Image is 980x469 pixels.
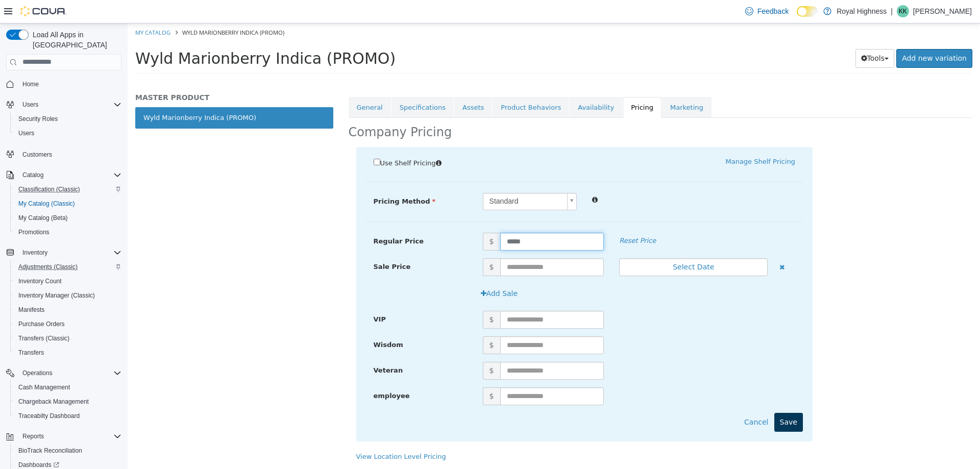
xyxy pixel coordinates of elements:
span: Security Roles [18,115,58,123]
span: Users [14,127,121,139]
a: Product Behaviors [365,73,442,95]
span: Inventory [18,246,121,259]
a: Inventory Manager (Classic) [14,289,99,302]
span: Transfers [18,349,44,357]
span: BioTrack Reconciliation [14,445,121,457]
a: Cash Management [14,381,74,393]
span: Veteran [246,343,276,351]
h2: Company Pricing [221,101,325,117]
span: Transfers [14,347,121,359]
button: Inventory Manager (Classic) [10,288,126,303]
a: Marketing [534,73,584,95]
input: Dark Mode [797,6,818,17]
button: Traceabilty Dashboard [10,409,126,423]
span: Catalog [18,169,121,181]
span: $ [355,287,373,305]
button: Reports [2,429,126,443]
span: Manifests [18,306,44,314]
span: Purchase Orders [18,320,65,328]
a: Classification (Classic) [14,183,84,195]
button: Select Date [492,235,640,253]
span: Promotions [14,226,121,238]
span: $ [355,364,373,382]
p: | [891,5,893,17]
span: Chargeback Management [14,396,121,408]
div: Kiyah King [897,5,909,17]
button: Promotions [10,225,126,239]
a: Add new variation [769,26,845,44]
span: Users [18,98,121,111]
a: Users [14,127,38,139]
span: employee [246,368,282,376]
span: Reports [22,432,44,440]
span: Customers [18,147,121,160]
a: Home [18,78,43,90]
p: [PERSON_NAME] [913,5,972,17]
a: Feedback [741,1,793,21]
a: Chargeback Management [14,396,93,408]
a: View Location Level Pricing [229,429,318,437]
img: Cova [20,6,66,16]
a: Promotions [14,226,54,238]
span: Chargeback Management [18,398,89,406]
span: Operations [18,367,121,379]
span: Standard [356,170,435,186]
button: Cancel [611,389,646,408]
span: Adjustments (Classic) [18,263,78,271]
span: Manifests [14,304,121,316]
span: Classification (Classic) [18,185,80,193]
a: BioTrack Reconciliation [14,445,86,457]
button: Transfers (Classic) [10,331,126,345]
span: Home [18,78,121,90]
a: Purchase Orders [14,318,69,330]
span: Users [18,129,34,137]
a: Transfers (Classic) [14,332,73,344]
span: Regular Price [246,214,296,221]
em: Reset Price [492,213,528,221]
a: Assets [327,73,364,95]
a: My Catalog [8,5,43,13]
button: Add Sale [348,261,396,280]
button: Catalog [2,168,126,182]
a: General [221,73,263,95]
span: Inventory [22,249,47,257]
a: My Catalog (Classic) [14,198,79,210]
span: Load All Apps in [GEOGRAPHIC_DATA] [29,30,121,50]
span: $ [355,235,373,253]
span: Operations [22,369,53,377]
a: Traceabilty Dashboard [14,410,84,422]
p: Royal Highness [837,5,887,17]
button: Users [2,97,126,112]
span: $ [355,313,373,331]
button: Cash Management [10,380,126,394]
span: Customers [22,151,52,159]
button: Inventory [18,246,52,259]
a: Inventory Count [14,275,66,287]
button: Home [2,77,126,91]
span: Pricing Method [246,174,308,182]
button: Inventory [2,245,126,260]
button: Classification (Classic) [10,182,126,196]
span: Inventory Count [14,275,121,287]
button: Purchase Orders [10,317,126,331]
button: Inventory Count [10,274,126,288]
span: Traceabilty Dashboard [18,412,80,420]
span: BioTrack Reconciliation [18,447,82,455]
h5: MASTER PRODUCT [8,69,206,79]
button: Chargeback Management [10,394,126,409]
a: Transfers [14,347,48,359]
a: Security Roles [14,113,62,125]
span: Dashboards [18,461,59,469]
button: Security Roles [10,112,126,126]
span: Catalog [22,171,43,179]
span: Wyld Marionberry Indica (PROMO) [8,26,268,44]
button: Adjustments (Classic) [10,260,126,274]
button: My Catalog (Classic) [10,196,126,211]
span: Transfers (Classic) [14,332,121,344]
span: Classification (Classic) [14,183,121,195]
button: Tools [728,26,767,44]
span: Users [22,101,38,109]
button: Transfers [10,345,126,360]
span: Security Roles [14,113,121,125]
a: Manifests [14,304,48,316]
